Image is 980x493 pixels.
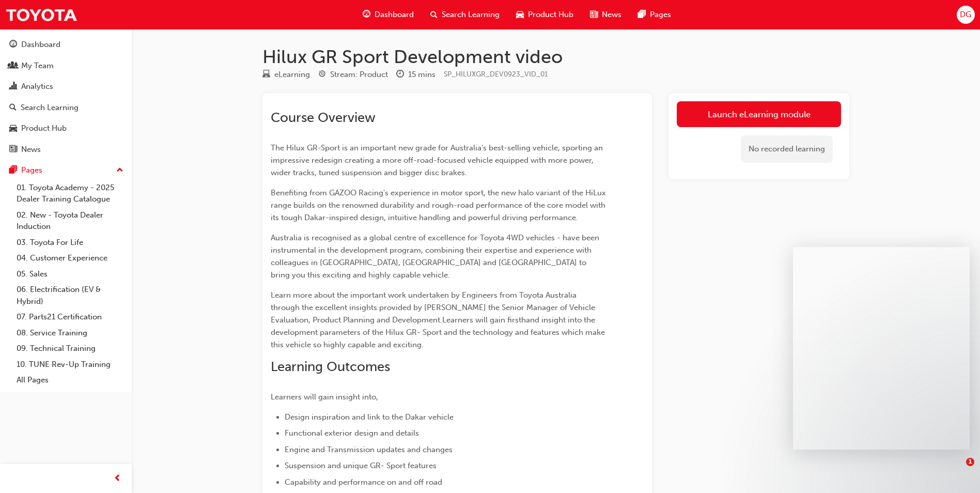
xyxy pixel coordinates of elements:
[508,4,582,25] a: car-iconProduct Hub
[966,458,974,466] span: 1
[4,161,128,180] button: Pages
[4,98,128,117] a: Search Learning
[12,309,128,325] a: 07. Parts21 Certification
[528,9,573,21] span: Product Hub
[21,122,67,134] div: Product Hub
[408,69,435,81] div: 15 mins
[430,8,438,21] span: search-icon
[21,144,41,156] div: News
[271,392,378,402] span: Learners will gain insight into,
[12,357,128,373] a: 10. TUNE Rev-Up Training
[285,412,454,422] span: Design inspiration and link to the Dakar vehicle
[630,4,679,25] a: pages-iconPages
[945,458,970,483] iframe: Intercom live chat
[116,164,123,177] span: up-icon
[271,110,376,126] span: Course Overview
[318,68,388,81] div: Stream
[114,472,121,485] span: prev-icon
[9,61,17,71] span: people-icon
[12,235,128,251] a: 03. Toyota For Life
[4,35,128,54] a: Dashboard
[21,60,54,72] div: My Team
[285,428,419,438] span: Functional exterior design and details
[271,233,601,280] span: Australia is recognised as a global centre of excellence for Toyota 4WD vehicles - have been inst...
[274,69,310,81] div: eLearning
[354,4,422,25] a: guage-iconDashboard
[12,207,128,235] a: 02. New - Toyota Dealer Induction
[271,359,390,375] span: Learning Outcomes
[4,77,128,96] a: Analytics
[12,372,128,388] a: All Pages
[602,9,621,21] span: News
[5,3,77,26] img: Trak
[793,247,970,450] iframe: Intercom live chat message
[21,39,60,51] div: Dashboard
[9,82,17,91] span: chart-icon
[9,145,17,155] span: news-icon
[12,341,128,357] a: 09. Technical Training
[650,9,671,21] span: Pages
[396,70,404,80] span: clock-icon
[262,45,849,68] h1: Hilux GR Sport Development video
[271,188,608,222] span: Benefiting from GAZOO Racing's experience in motor sport, the new halo variant of the HiLux range...
[262,70,270,80] span: learningResourceType_ELEARNING-icon
[375,9,414,21] span: Dashboard
[396,68,435,81] div: Duration
[9,124,17,133] span: car-icon
[741,135,833,163] div: No recorded learning
[516,8,524,21] span: car-icon
[4,56,128,75] a: My Team
[12,250,128,266] a: 04. Customer Experience
[9,166,17,175] span: pages-icon
[21,102,79,114] div: Search Learning
[318,70,326,80] span: target-icon
[285,461,437,470] span: Suspension and unique GR- Sport features
[960,9,971,21] span: DG
[957,6,975,24] button: DG
[638,8,646,21] span: pages-icon
[677,101,841,127] a: Launch eLearning module
[444,70,548,79] span: Learning resource code
[9,40,17,50] span: guage-icon
[9,103,17,113] span: search-icon
[285,477,442,487] span: Capability and performance on and off road
[4,119,128,138] a: Product Hub
[21,81,53,93] div: Analytics
[4,33,128,161] button: DashboardMy TeamAnalyticsSearch LearningProduct HubNews
[12,266,128,282] a: 05. Sales
[590,8,598,21] span: news-icon
[363,8,370,21] span: guage-icon
[12,282,128,309] a: 06. Electrification (EV & Hybrid)
[12,180,128,207] a: 01. Toyota Academy - 2025 Dealer Training Catalogue
[12,325,128,341] a: 08. Service Training
[582,4,630,25] a: news-iconNews
[422,4,508,25] a: search-iconSearch Learning
[4,140,128,159] a: News
[285,445,453,454] span: Engine and Transmission updates and changes
[271,143,605,177] span: The Hilux GR-Sport is an important new grade for Australia's best-selling vehicle, sporting an im...
[271,290,607,349] span: Learn more about the important work undertaken by Engineers from Toyota Australia through the exc...
[442,9,500,21] span: Search Learning
[21,164,42,176] div: Pages
[262,68,310,81] div: Type
[330,69,388,81] div: Stream: Product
